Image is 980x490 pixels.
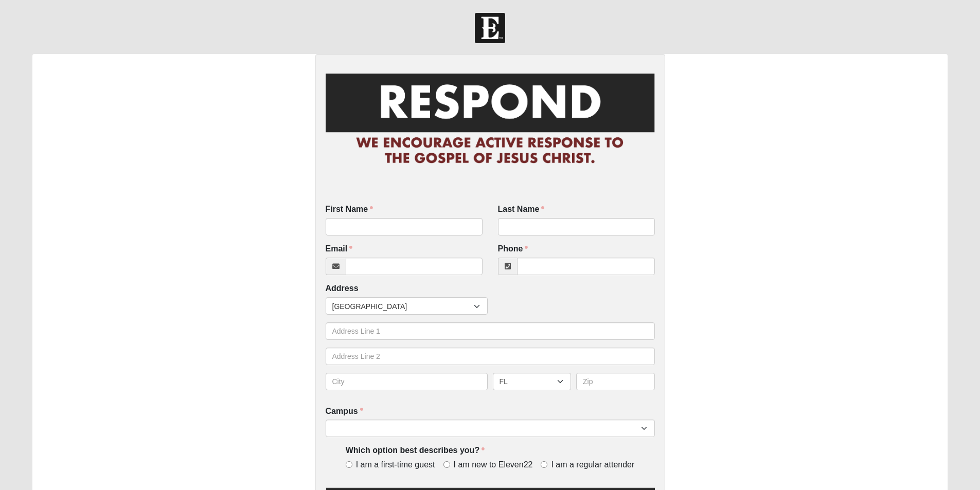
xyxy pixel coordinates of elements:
input: Zip [576,373,655,390]
label: Phone [498,243,528,255]
label: Last Name [498,204,545,215]
label: Campus [326,406,363,418]
input: I am a regular attender [541,461,547,468]
img: Church of Eleven22 Logo [475,13,505,43]
img: RespondCardHeader.png [326,64,655,174]
input: Address Line 1 [326,322,655,340]
label: Address [326,283,359,295]
input: I am a first-time guest [346,461,352,468]
span: [GEOGRAPHIC_DATA] [332,298,474,315]
label: Which option best describes you? [346,445,485,457]
label: First Name [326,204,373,215]
input: City [326,373,488,390]
span: I am a regular attender [551,459,634,471]
input: I am new to Eleven22 [443,461,450,468]
span: I am new to Eleven22 [454,459,533,471]
span: I am a first-time guest [356,459,435,471]
input: Address Line 2 [326,348,655,365]
label: Email [326,243,353,255]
